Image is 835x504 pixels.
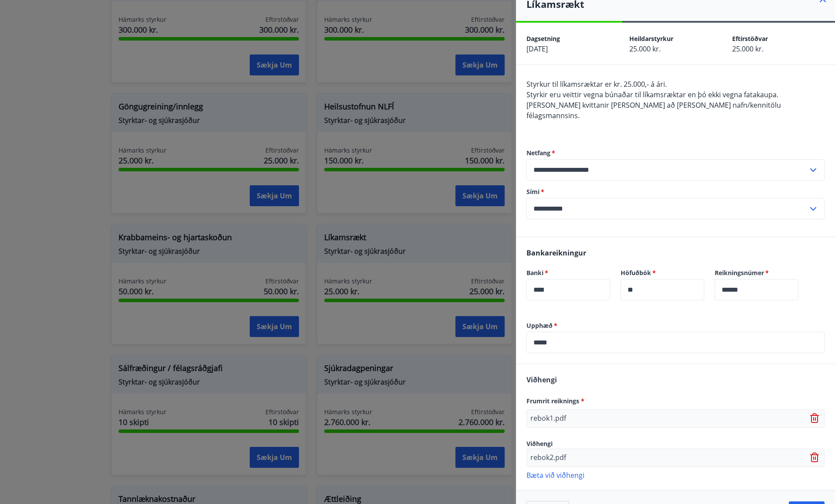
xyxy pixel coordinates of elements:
span: Dagsetning [526,34,560,43]
span: [DATE] [526,44,548,54]
label: Netfang [526,149,825,157]
label: Upphæð [526,321,825,330]
p: rebok1.pdf [530,413,566,424]
span: 25.000 kr. [732,44,764,54]
p: rebok2.pdf [530,453,566,463]
div: Upphæð [526,332,825,353]
span: Styrkur til líkamsræktar er kr. 25.000,- á ári. [526,79,667,89]
span: Styrkir eru veittir vegna búnaðar til líkamsræktar en þó ekki vegna fatakaupa. [526,90,778,99]
label: Höfuðbók [621,269,704,277]
span: Viðhengi [526,439,553,448]
p: Bæta við viðhengi [526,470,825,479]
span: Heildarstyrkur [629,34,673,43]
span: Viðhengi [526,375,557,385]
label: Sími [526,187,825,196]
label: Banki [526,269,610,277]
span: [PERSON_NAME] kvittanir [PERSON_NAME] að [PERSON_NAME] nafn/kennitölu félagsmannsins. [526,100,781,120]
span: 25.000 kr. [629,44,661,54]
label: Reikningsnúmer [715,269,798,277]
span: Eftirstöðvar [732,34,768,43]
span: Bankareikningur [526,248,586,258]
span: Frumrit reiknings [526,397,584,405]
